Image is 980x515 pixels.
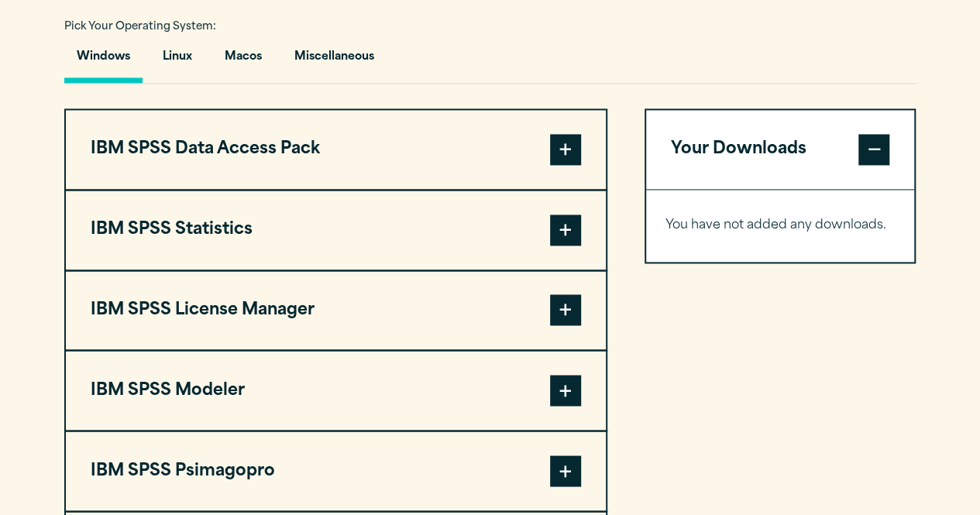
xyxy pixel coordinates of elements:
[665,215,896,237] p: You have not added any downloads.
[282,39,387,83] button: Miscellaneous
[66,191,606,270] button: IBM SPSS Statistics
[66,271,606,350] button: IBM SPSS License Manager
[64,39,143,83] button: Windows
[646,110,915,189] button: Your Downloads
[646,189,915,262] div: Your Downloads
[150,39,205,83] button: Linux
[64,22,216,32] span: Pick Your Operating System:
[66,110,606,189] button: IBM SPSS Data Access Pack
[66,351,606,430] button: IBM SPSS Modeler
[66,431,606,510] button: IBM SPSS Psimagopro
[212,39,274,83] button: Macos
